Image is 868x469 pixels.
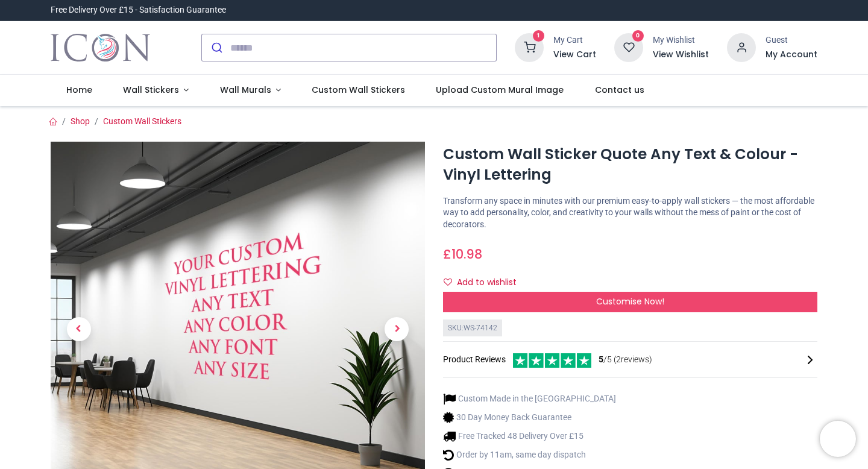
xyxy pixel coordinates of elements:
[123,84,179,96] span: Wall Stickers
[766,49,817,61] a: My Account
[436,84,564,96] span: Upload Custom Mural Image
[51,31,150,65] img: Icon Wall Stickers
[103,116,181,126] a: Custom Wall Stickers
[564,4,817,16] iframe: Customer reviews powered by Trustpilot
[595,84,644,96] span: Contact us
[369,198,425,460] a: Next
[67,317,91,341] span: Previous
[444,278,452,286] i: Add to wishlist
[443,411,616,424] li: 30 Day Money Back Guarantee
[553,49,596,61] a: View Cart
[204,75,297,106] a: Wall Murals
[202,34,230,61] button: Submit
[443,272,527,293] button: Add to wishlistAdd to wishlist
[443,195,817,231] p: Transform any space in minutes with our premium easy-to-apply wall stickers — the most affordable...
[220,84,271,96] span: Wall Murals
[312,84,405,96] span: Custom Wall Stickers
[599,354,652,366] span: /5 ( 2 reviews)
[653,49,709,61] a: View Wishlist
[443,430,616,442] li: Free Tracked 48 Delivery Over £15
[451,245,482,263] span: 10.98
[71,116,90,126] a: Shop
[820,421,856,457] iframe: Brevo live chat
[632,30,644,42] sup: 0
[443,392,616,405] li: Custom Made in the [GEOGRAPHIC_DATA]
[614,42,643,52] a: 0
[385,317,409,341] span: Next
[533,30,544,42] sup: 1
[515,42,544,52] a: 1
[443,245,482,263] span: £
[443,319,502,337] div: SKU: WS-74142
[596,295,664,307] span: Customise Now!
[51,4,226,16] div: Free Delivery Over £15 - Satisfaction Guarantee
[51,31,150,65] a: Logo of Icon Wall Stickers
[51,198,107,460] a: Previous
[653,34,709,46] div: My Wishlist
[443,351,817,368] div: Product Reviews
[599,354,603,364] span: 5
[66,84,92,96] span: Home
[443,449,616,461] li: Order by 11am, same day dispatch
[553,34,596,46] div: My Cart
[443,144,817,186] h1: Custom Wall Sticker Quote Any Text & Colour - Vinyl Lettering
[107,75,204,106] a: Wall Stickers
[766,34,817,46] div: Guest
